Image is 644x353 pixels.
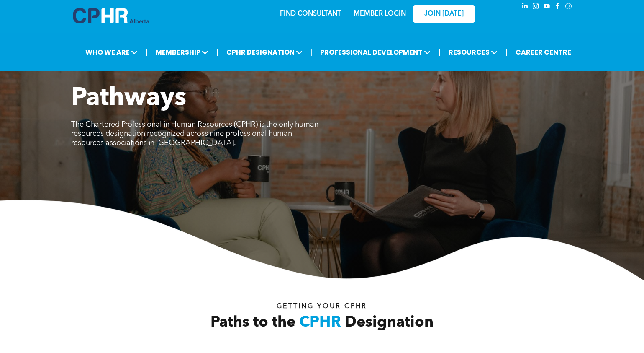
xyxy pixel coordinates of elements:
[439,44,441,61] li: |
[413,5,475,23] a: JOIN [DATE]
[216,44,218,61] li: |
[83,44,140,60] span: WHO WE ARE
[424,10,464,18] span: JOIN [DATE]
[299,315,341,330] span: CPHR
[505,44,508,61] li: |
[531,2,541,13] a: instagram
[146,44,148,61] li: |
[318,44,433,60] span: PROFESSIONAL DEVELOPMENT
[354,10,406,17] a: MEMBER LOGIN
[521,2,530,13] a: linkedin
[277,303,367,310] span: Getting your Cphr
[446,44,500,60] span: RESOURCES
[513,44,574,60] a: CAREER CENTRE
[71,86,186,111] span: Pathways
[280,10,341,17] a: FIND CONSULTANT
[224,44,305,60] span: CPHR DESIGNATION
[73,8,149,23] img: A blue and white logo for cp alberta
[210,315,295,330] span: Paths to the
[553,2,562,13] a: facebook
[310,44,313,61] li: |
[564,2,573,13] a: Social network
[345,315,434,330] span: Designation
[153,44,211,60] span: MEMBERSHIP
[542,2,552,13] a: youtube
[71,121,318,147] span: The Chartered Professional in Human Resources (CPHR) is the only human resources designation reco...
